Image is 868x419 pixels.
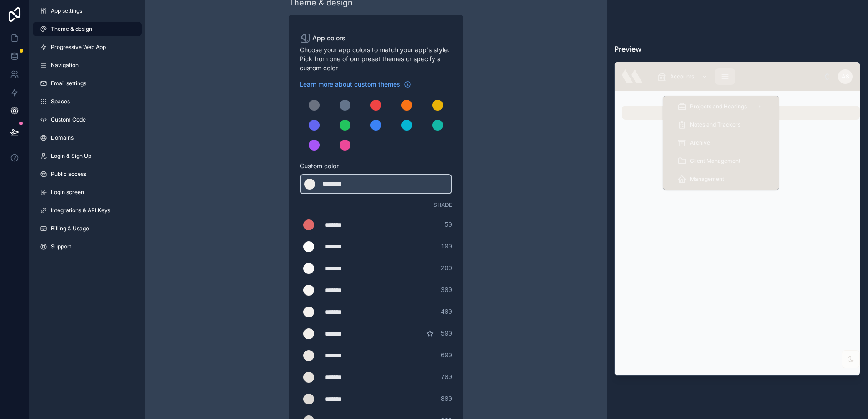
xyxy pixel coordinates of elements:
[690,157,740,165] span: Client Management
[33,58,142,73] a: Navigation
[690,175,724,183] span: Management
[441,242,452,251] span: 100
[51,98,70,105] span: Spaces
[444,220,452,229] span: 50
[614,44,860,54] h3: Preview
[300,45,452,73] span: Choose your app colors to match your app's style. Pick from one of our preset themes or specify a...
[33,112,142,127] a: Custom Code
[690,121,740,128] span: Notes and Trackers
[312,34,345,43] span: App colors
[51,134,74,141] span: Domains
[33,221,142,236] a: Billing & Usage
[663,96,779,190] div: scrollable content
[672,153,770,169] a: Client Management
[672,135,770,151] a: Archive
[690,103,747,110] span: Projects and Hearings
[33,239,142,254] a: Support
[670,73,694,80] span: Accounts
[33,4,142,18] a: App settings
[33,76,142,91] a: Email settings
[33,131,142,145] a: Domains
[51,207,110,214] span: Integrations & API Keys
[655,68,712,85] a: Accounts
[33,149,142,163] a: Login & Sign Up
[51,189,84,196] span: Login screen
[672,98,770,115] a: Projects and Hearings
[434,201,452,209] span: Shade
[441,351,452,360] span: 600
[51,7,82,15] span: App settings
[51,152,91,160] span: Login & Sign Up
[300,80,411,89] a: Learn more about custom themes
[441,395,452,404] span: 800
[33,22,142,36] a: Theme & design
[441,286,452,295] span: 300
[842,73,849,80] span: AS
[33,203,142,218] a: Integrations & API Keys
[690,139,710,146] span: Archive
[441,307,452,317] span: 400
[33,94,142,109] a: Spaces
[441,373,452,382] span: 700
[51,25,92,33] span: Theme & design
[672,171,770,187] a: Management
[33,40,142,54] a: Progressive Web App
[672,117,770,133] a: Notes and Trackers
[33,167,142,181] a: Public access
[51,225,89,232] span: Billing & Usage
[300,80,400,89] span: Learn more about custom themes
[441,264,452,273] span: 200
[51,80,86,87] span: Email settings
[51,62,79,69] span: Navigation
[51,243,71,250] span: Support
[51,44,106,51] span: Progressive Web App
[300,161,445,171] span: Custom color
[622,106,860,120] button: Button
[622,69,643,84] img: App logo
[33,185,142,200] a: Login screen
[51,116,86,123] span: Custom Code
[441,329,452,338] span: 500
[51,171,86,178] span: Public access
[650,67,824,87] div: scrollable content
